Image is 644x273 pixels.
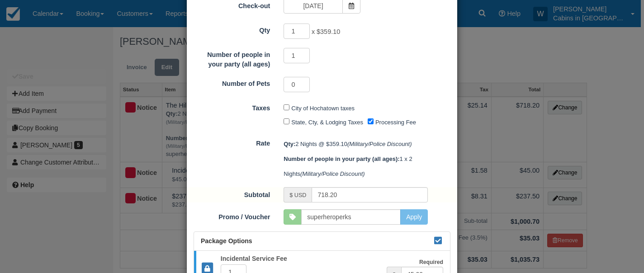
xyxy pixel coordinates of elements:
[300,170,365,177] em: (Military/Police Discount)
[187,100,277,113] label: Taxes
[347,141,412,147] em: (Military/Police Discount)
[201,237,252,245] span: Package Options
[187,76,277,89] label: Number of Pets
[312,28,340,36] span: x $359.10
[284,24,310,39] input: Qty
[284,141,295,147] strong: Qty
[375,119,416,126] label: Processing Fee
[400,209,428,225] button: Apply
[284,155,399,162] strong: Number of people in your party (all ages)
[187,23,277,35] label: Qty
[284,77,310,92] input: Number of Pets
[289,192,306,198] small: $ USD
[187,209,277,222] label: Promo / Voucher
[277,136,457,181] div: 2 Nights @ $359.10 1 x 2 Nights
[291,119,363,126] label: State, Cty, & Lodging Taxes
[419,259,443,265] strong: Required
[214,255,387,262] h5: Incidental Service Fee
[187,47,277,69] label: Number of people in your party (all ages)
[284,48,310,63] input: Number of people in your party (all ages)
[187,136,277,148] label: Rate
[291,105,355,112] label: City of Hochatown taxes
[187,187,277,200] label: Subtotal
